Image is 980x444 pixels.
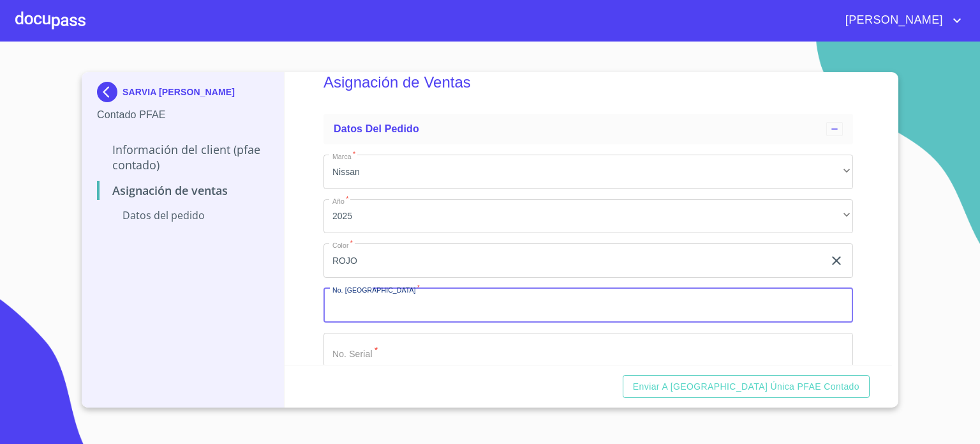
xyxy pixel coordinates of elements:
h5: Asignación de Ventas [323,56,853,109]
span: Enviar a [GEOGRAPHIC_DATA] única PFAE contado [633,379,859,395]
p: Datos del pedido [97,208,269,222]
p: Asignación de Ventas [97,183,269,198]
p: Contado PFAE [97,107,269,123]
div: 2025 [323,199,853,234]
button: clear input [829,253,844,268]
p: SARVIA [PERSON_NAME] [122,87,235,97]
div: Nissan [323,155,853,189]
div: Datos del pedido [323,114,853,144]
span: [PERSON_NAME] [836,10,949,31]
div: SARVIA [PERSON_NAME] [97,82,269,107]
img: Docupass spot blue [97,82,122,102]
span: Datos del pedido [334,123,419,134]
button: Enviar a [GEOGRAPHIC_DATA] única PFAE contado [623,375,870,399]
button: account of current user [836,10,965,31]
p: Información del Client (PFAE contado) [97,142,269,172]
